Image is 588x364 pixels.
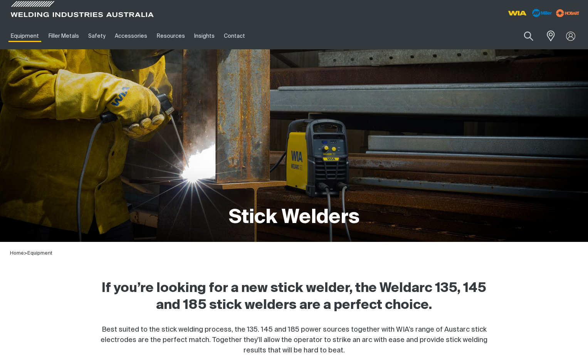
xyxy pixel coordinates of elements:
a: Accessories [110,23,152,49]
a: Resources [152,23,190,49]
a: Filler Metals [44,23,83,49]
a: Equipment [6,23,44,49]
button: Search products [516,27,542,45]
a: Safety [84,23,110,49]
span: Best suited to the stick welding process, the 135. 145 and 185 power sources together with WIA’s ... [101,326,487,354]
img: miller [554,7,582,19]
a: Insights [190,23,219,49]
a: Contact [219,23,250,49]
input: Product name or item number... [506,27,542,45]
nav: Main [6,23,438,49]
h2: If you’re looking for a new stick welder, the Weldarc 135, 145 and 185 stick welders are a perfec... [91,280,497,314]
a: Home [10,251,24,256]
span: > [24,251,27,256]
a: Equipment [27,251,52,256]
h1: Stick Welders [229,205,360,230]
